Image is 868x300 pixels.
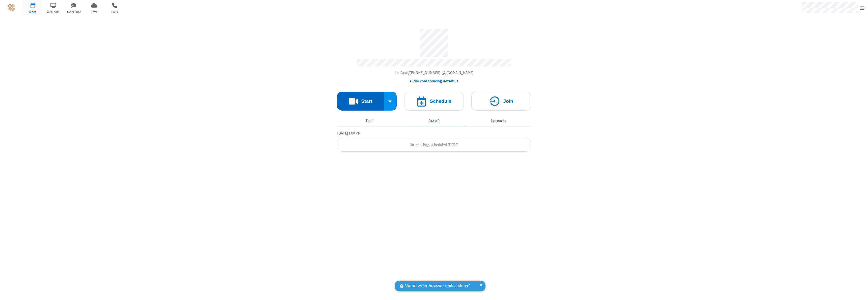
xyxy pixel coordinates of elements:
iframe: Chat [855,287,864,296]
span: No meetings scheduled [DATE] [410,142,458,147]
button: Past [339,116,400,126]
span: Copy my meeting room link [395,70,474,75]
h4: Join [503,99,513,104]
h4: Schedule [430,99,451,104]
span: Team Chat [64,10,83,14]
img: QA Selenium DO NOT DELETE OR CHANGE [8,4,15,11]
section: Today's Meetings [337,130,531,152]
span: Meet [23,10,42,14]
span: Drive [85,10,104,14]
span: Want better browser notifications? [405,283,470,289]
button: Copy my meeting room linkCopy my meeting room link [395,70,474,76]
span: [DATE] 1:00 PM [337,131,361,136]
button: [DATE] [404,116,465,126]
span: Calls [105,10,124,14]
button: Join [471,92,531,111]
button: Audio conferencing details [410,78,459,84]
span: Webinars [44,10,63,14]
div: Start conference options [384,92,397,111]
button: Schedule [404,92,464,111]
button: Upcoming [468,116,529,126]
button: Start [337,92,384,111]
h4: Start [361,99,372,104]
section: Account details [337,25,531,84]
